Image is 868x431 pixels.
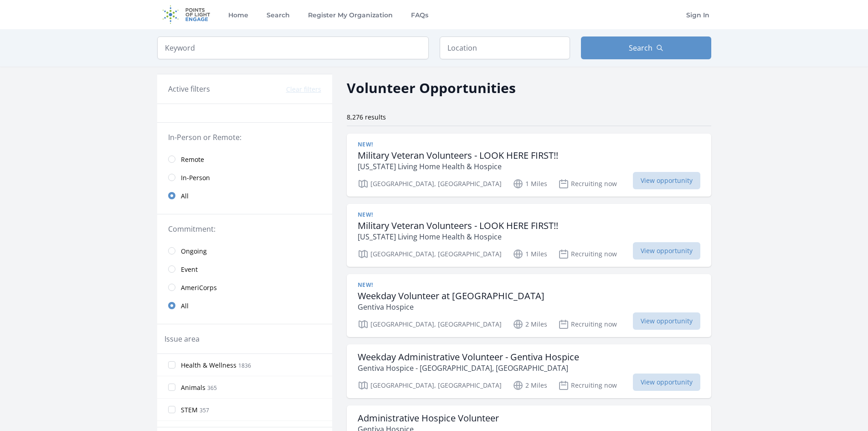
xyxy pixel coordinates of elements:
span: Event [181,265,198,274]
p: Recruiting now [558,249,617,260]
span: View opportunity [633,172,700,189]
p: 2 Miles [513,319,547,330]
p: [GEOGRAPHIC_DATA], [GEOGRAPHIC_DATA] [358,249,502,260]
span: 365 [207,384,217,392]
span: In-Person [181,173,210,182]
span: View opportunity [633,374,700,391]
span: STEM [181,405,198,415]
h2: Volunteer Opportunities [347,78,516,98]
a: AmeriCorps [157,278,332,296]
span: New! [358,281,373,289]
input: STEM 357 [168,406,175,413]
span: All [181,192,189,201]
button: Clear filters [286,85,321,94]
p: Recruiting now [558,319,617,330]
span: Animals [181,383,205,392]
span: Health & Wellness [181,361,236,370]
input: Keyword [157,36,429,59]
span: 8,276 results [347,113,386,121]
p: [US_STATE] Living Home Health & Hospice [358,161,558,172]
a: Ongoing [157,242,332,260]
legend: Commitment: [168,223,321,234]
span: Remote [181,155,204,164]
span: Ongoing [181,247,207,256]
span: New! [358,141,373,148]
a: New! Weekday Volunteer at [GEOGRAPHIC_DATA] Gentiva Hospice [GEOGRAPHIC_DATA], [GEOGRAPHIC_DATA] ... [347,274,711,337]
h3: Military Veteran Volunteers - LOOK HERE FIRST!! [358,150,558,161]
p: [US_STATE] Living Home Health & Hospice [358,231,558,242]
a: In-Person [157,168,332,187]
h3: Military Veteran Volunteers - LOOK HERE FIRST!! [358,220,558,231]
span: AmeriCorps [181,283,217,292]
a: Weekday Administrative Volunteer - Gentiva Hospice Gentiva Hospice - [GEOGRAPHIC_DATA], [GEOGRAPH... [347,344,711,398]
a: All [157,187,332,205]
p: Recruiting now [558,380,617,391]
input: Animals 365 [168,384,175,391]
span: Search [629,42,652,53]
span: All [181,301,189,311]
span: 357 [200,406,209,414]
span: 1836 [238,362,251,369]
a: New! Military Veteran Volunteers - LOOK HERE FIRST!! [US_STATE] Living Home Health & Hospice [GEO... [347,204,711,267]
p: Gentiva Hospice - [GEOGRAPHIC_DATA], [GEOGRAPHIC_DATA] [358,363,579,374]
p: 1 Miles [513,178,547,189]
h3: Administrative Hospice Volunteer [358,413,499,424]
p: Recruiting now [558,178,617,189]
p: [GEOGRAPHIC_DATA], [GEOGRAPHIC_DATA] [358,178,502,189]
span: View opportunity [633,242,700,260]
a: New! Military Veteran Volunteers - LOOK HERE FIRST!! [US_STATE] Living Home Health & Hospice [GEO... [347,134,711,197]
h3: Active filters [168,83,210,94]
a: All [157,296,332,315]
p: 1 Miles [513,249,547,260]
button: Search [581,36,711,59]
p: [GEOGRAPHIC_DATA], [GEOGRAPHIC_DATA] [358,380,502,391]
h3: Weekday Volunteer at [GEOGRAPHIC_DATA] [358,291,544,301]
a: Remote [157,150,332,168]
legend: In-Person or Remote: [168,132,321,143]
input: Location [440,36,570,59]
p: [GEOGRAPHIC_DATA], [GEOGRAPHIC_DATA] [358,319,502,330]
p: Gentiva Hospice [358,301,544,312]
h3: Weekday Administrative Volunteer - Gentiva Hospice [358,352,579,363]
span: New! [358,211,373,218]
p: 2 Miles [513,380,547,391]
span: View opportunity [633,312,700,330]
legend: Issue area [164,333,200,344]
input: Health & Wellness 1836 [168,361,175,369]
a: Event [157,260,332,278]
